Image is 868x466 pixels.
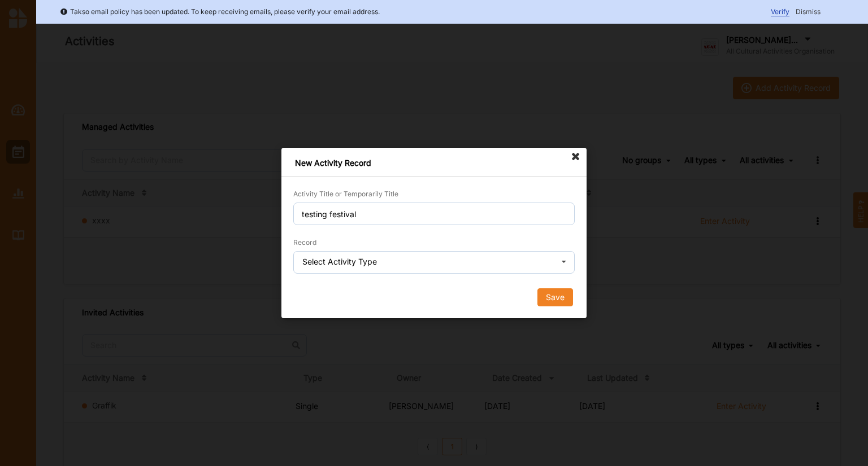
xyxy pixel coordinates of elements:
div: New Activity Record [281,148,587,177]
label: Activity Title or Temporarily Title [293,190,398,199]
span: Dismiss [796,7,821,16]
label: Record [293,238,316,247]
span: Verify [771,7,789,16]
input: Title [293,203,575,225]
div: Select Activity Type [302,258,377,266]
div: Takso email policy has been updated. To keep receiving emails, please verify your email address. [60,6,380,17]
button: Save [537,288,573,306]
